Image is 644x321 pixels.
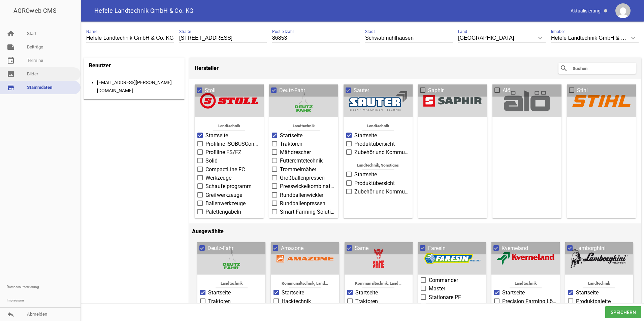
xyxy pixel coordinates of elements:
[97,78,180,95] div: [EMAIL_ADDRESS][PERSON_NAME][DOMAIN_NAME]
[7,83,15,92] i: store_mall_directory
[354,132,377,140] span: Startseite
[280,200,325,208] span: Rundballenpressen
[576,289,599,297] span: Startseite
[354,86,369,95] span: Sauter
[280,174,325,182] span: Großballenpressen
[502,297,557,306] span: Precision Farming Lösungen
[279,86,305,95] span: Deutz-Fahr
[205,182,252,190] span: Schaufelprogramm
[280,208,335,216] span: Smart Farming Solutions
[502,289,525,297] span: Startseite
[280,166,316,174] span: Trommelmäher
[429,276,458,284] span: Commander
[205,174,231,182] span: Werkzeuge
[576,297,611,306] span: Produktpalette
[192,226,639,237] h4: Ausgewählte
[205,132,228,140] span: Startseite
[354,188,410,196] span: Zubehör und Kommunal
[280,217,328,225] span: Mähdrescher C9300
[280,157,323,165] span: Futtererntetechnik
[7,70,15,78] i: image
[560,64,568,72] i: search
[280,132,302,140] span: Startseite
[205,140,261,148] span: Profiline ISOBUSConnected
[280,191,323,199] span: Rundballenwickler
[605,306,641,318] span: Speichern
[205,86,216,95] span: Stoll
[575,244,606,252] span: Lamborghini
[280,148,311,156] span: Mähdrescher
[205,208,241,216] span: Palettengabeln
[354,140,395,148] span: Produktübersicht
[502,244,528,252] span: Kverneland
[282,279,329,288] span: Kommunaltechnik, Landtechnik
[94,8,194,14] span: Hefele Landtechnik GmbH & Co. KG
[7,30,15,38] i: home
[428,86,444,95] span: Saphir
[354,122,402,131] span: Landtechnik
[281,244,303,252] span: Amazone
[208,279,255,288] span: Landtechnik
[429,293,461,301] span: Stationäre PF
[205,148,241,156] span: Profiline FS/FZ
[354,171,377,179] span: Startseite
[429,285,445,293] span: Master
[205,217,243,225] span: Forstwerkzeuge
[502,279,549,288] span: Landtechnik
[354,148,410,156] span: Zubehör und Kommunal
[577,86,588,95] span: Stihl
[205,157,218,165] span: Solid
[207,244,233,252] span: Deutz-Fahr
[89,60,111,71] h4: Benutzer
[280,122,328,131] span: Landtechnik
[282,289,304,297] span: Startseite
[205,200,246,208] span: Ballenwerkzeuge
[208,297,231,306] span: Traktoren
[503,86,510,95] span: Alö
[208,289,231,297] span: Startseite
[429,302,459,310] span: Small Range
[354,161,402,170] span: Landtechnik, Sonstiges
[355,289,378,297] span: Startseite
[576,279,623,288] span: Landtechnik
[7,43,15,51] i: note
[572,64,626,72] input: Suchen
[354,179,395,187] span: Produktübersicht
[7,57,15,65] i: event
[535,33,546,43] i: keyboard_arrow_down
[355,244,368,252] span: Same
[195,63,219,74] h4: Hersteller
[205,191,242,199] span: Greifwerkzeuge
[282,297,311,306] span: Hacktechnik
[280,140,302,148] span: Traktoren
[7,310,15,318] i: reply
[355,297,378,306] span: Traktoren
[628,33,639,43] i: keyboard_arrow_down
[428,244,446,252] span: Faresin
[205,166,245,174] span: CompactLine FC
[355,279,402,288] span: Kommunaltechnik, Landtechnik
[205,122,253,131] span: Landtechnik
[280,182,335,190] span: Presswickelkombinationen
